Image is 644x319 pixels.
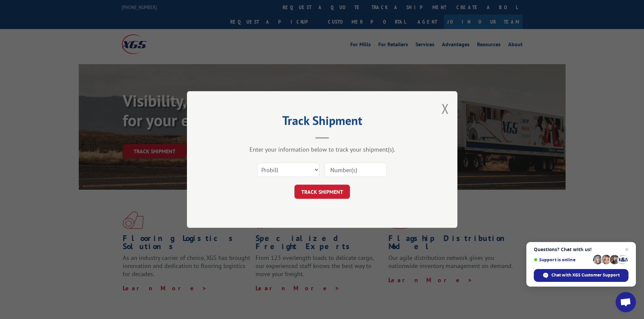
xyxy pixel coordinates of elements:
[325,163,387,177] input: Number(s)
[623,245,631,254] span: Close chat
[534,247,628,252] span: Questions? Chat with us!
[551,272,620,278] span: Chat with XGS Customer Support
[534,257,591,262] span: Support is online
[221,116,424,129] h2: Track Shipment
[294,185,350,199] button: TRACK SHIPMENT
[616,292,636,312] div: Open chat
[442,100,449,117] button: Close modal
[534,269,628,282] div: Chat with XGS Customer Support
[221,145,424,153] div: Enter your information below to track your shipment(s).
